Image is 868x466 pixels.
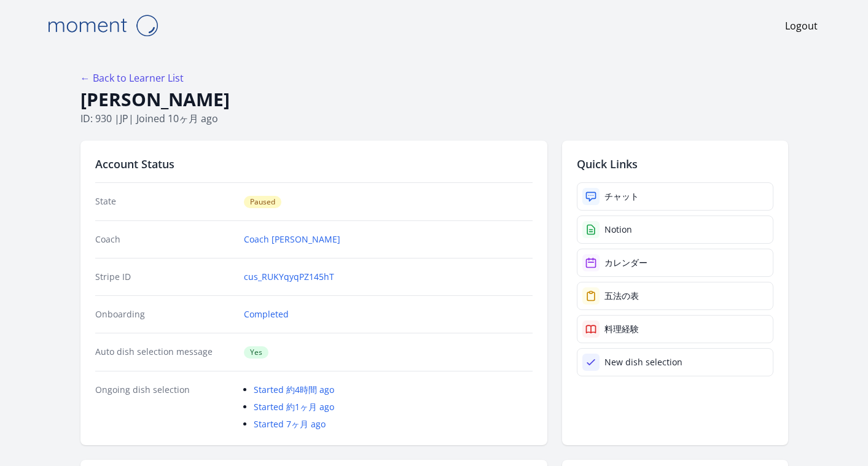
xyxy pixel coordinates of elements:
[80,111,788,126] p: ID: 930 | | Joined 10ヶ月 ago
[41,10,164,41] img: Moment
[244,233,340,246] a: Coach [PERSON_NAME]
[577,348,773,376] a: New dish selection
[120,112,128,125] span: jp
[80,88,788,111] h1: [PERSON_NAME]
[95,155,533,173] h2: Account Status
[577,216,773,244] a: Notion
[244,271,334,283] a: cus_RUKYqyqPZ145hT
[244,308,289,320] a: Completed
[577,182,773,211] a: チャット
[95,195,235,208] dt: State
[604,290,639,302] div: 五法の表
[95,308,235,320] dt: Onboarding
[80,71,184,85] a: ← Back to Learner List
[95,271,235,283] dt: Stripe ID
[577,315,773,343] a: 料理経験
[95,346,235,359] dt: Auto dish selection message
[254,384,334,395] a: Started 約4時間 ago
[604,356,682,368] div: New dish selection
[577,249,773,277] a: カレンダー
[604,190,639,203] div: チャット
[254,401,334,413] a: Started 約1ヶ月 ago
[95,233,235,246] dt: Coach
[604,323,639,335] div: 料理経験
[254,418,326,430] a: Started 7ヶ月 ago
[785,18,818,33] a: Logout
[577,155,773,173] h2: Quick Links
[244,346,268,359] span: Yes
[577,282,773,310] a: 五法の表
[244,196,281,208] span: Paused
[604,257,647,269] div: カレンダー
[95,384,235,430] dt: Ongoing dish selection
[604,223,632,236] div: Notion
